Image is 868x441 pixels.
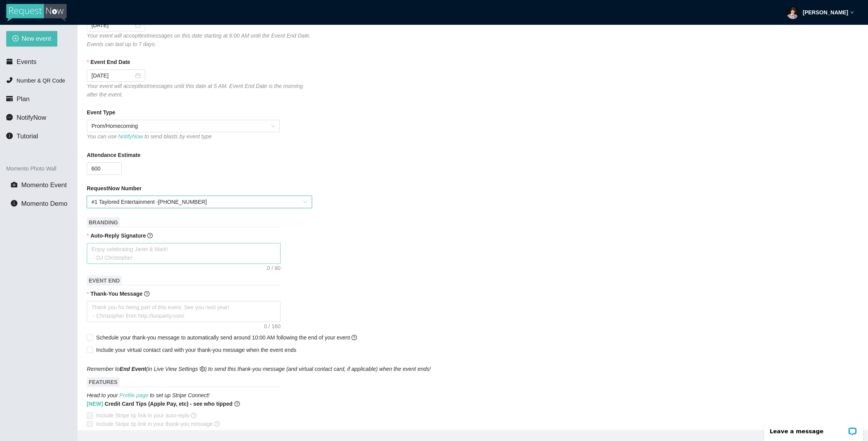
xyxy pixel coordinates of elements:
span: Include Stripe tip link in your thank-you message [93,420,223,428]
a: Profile page [119,392,148,398]
i: Your event will accept text messages until this date at 5 AM. Event End Date is the morning after... [87,83,303,98]
span: down [850,10,854,14]
span: question-circle [191,413,196,418]
span: New event [22,34,51,43]
span: info-circle [11,200,17,207]
span: Include Stripe tip link in your auto-reply [93,411,200,420]
strong: [PERSON_NAME] [803,9,848,16]
b: Attendance Estimate [87,151,140,159]
span: calendar [6,58,13,65]
b: RequestNow Number [87,184,142,193]
span: Plan [17,95,30,103]
span: question-circle [351,335,357,340]
span: BRANDING [87,217,120,227]
iframe: LiveChat chat widget [759,417,868,441]
span: Include your virtual contact card with your thank-you message when the event ends [96,347,296,353]
b: Event Type [87,108,115,117]
span: Number & QR Code [17,78,65,84]
i: Your event will accept text messages on this date starting at 6:00 AM until the Event End Date. E... [87,33,311,47]
i: Head to your to set up Stripe Connect! [87,392,210,398]
span: question-circle [234,400,240,408]
span: camera [11,181,17,188]
input: 09/27/2025 [91,71,134,80]
span: question-circle [214,421,220,427]
b: Credit Card Tips (Apple Pay, etc) - see who tipped [87,400,232,408]
span: credit-card [6,95,13,102]
b: Auto-Reply Signature [90,233,146,239]
i: Remember to (in Live View Settings ) to send this thank-you message (and virtual contact card, if... [87,366,431,372]
span: question-circle [144,291,150,296]
span: Schedule your thank-you message to automatically send around 10:00 AM following the end of your e... [96,334,357,341]
input: 09/26/2025 [91,21,134,29]
span: Momento Event [21,181,67,189]
button: plus-circleNew event [6,31,57,47]
span: Tutorial [17,133,38,140]
span: [NEW] [87,401,103,407]
a: NotifyNow [118,133,143,140]
span: plus-circle [12,35,19,43]
span: #1 Taylored Entertainment - [PHONE_NUMBER] [91,196,307,208]
span: NotifyNow [17,114,46,121]
span: info-circle [6,133,13,139]
img: RequestNow [6,4,67,22]
span: setting [200,366,205,372]
div: You can use to send blasts by event type [87,132,280,141]
b: Event End Date [90,58,130,66]
span: Prom/Homecoming [91,120,275,132]
span: Momento Demo [21,200,67,207]
b: End Event [120,366,146,372]
span: Events [17,58,36,65]
span: EVENT END [87,276,122,286]
span: phone [6,77,13,83]
span: FEATURES [87,377,119,387]
span: question-circle [147,233,153,238]
span: message [6,114,13,121]
b: Thank-You Message [90,291,142,297]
